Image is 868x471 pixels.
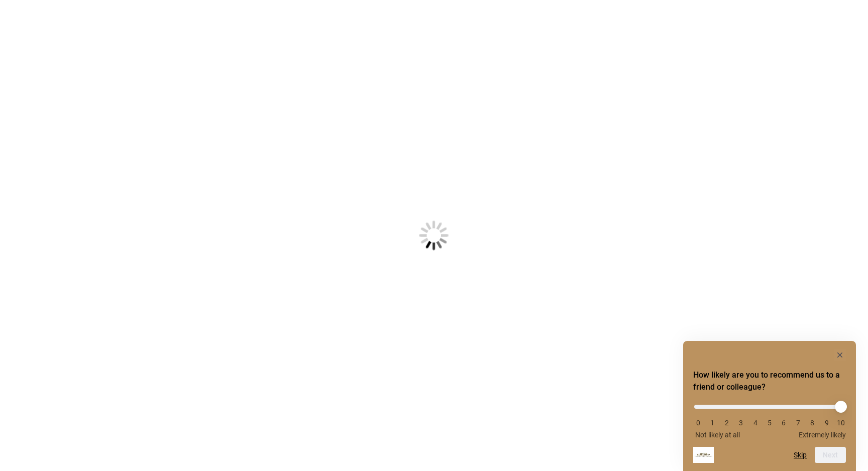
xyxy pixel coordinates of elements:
[794,451,807,459] button: Skip
[695,431,740,439] span: Not likely at all
[370,171,498,300] img: Loading
[765,419,775,427] li: 5
[693,419,703,427] li: 0
[736,419,746,427] li: 3
[707,419,717,427] li: 1
[693,369,846,393] h2: How likely are you to recommend us to a friend or colleague? Select an option from 0 to 10, with ...
[779,419,789,427] li: 6
[822,419,832,427] li: 9
[807,419,817,427] li: 8
[815,447,846,463] button: Next question
[793,419,803,427] li: 7
[834,349,846,361] button: Hide survey
[722,419,732,427] li: 2
[693,349,846,463] div: How likely are you to recommend us to a friend or colleague? Select an option from 0 to 10, with ...
[693,397,846,439] div: How likely are you to recommend us to a friend or colleague? Select an option from 0 to 10, with ...
[836,419,846,427] li: 10
[799,431,846,439] span: Extremely likely
[750,419,761,427] li: 4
